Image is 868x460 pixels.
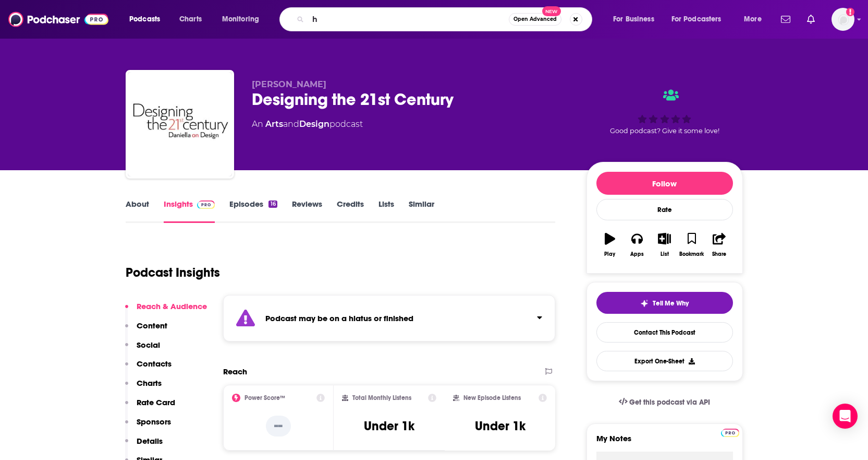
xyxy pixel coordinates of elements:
h3: Under 1k [364,418,414,434]
img: Designing the 21st Century [128,72,232,176]
div: Good podcast? Give it some love! [586,79,743,144]
span: Good podcast? Give it some love! [610,127,719,135]
a: Design [299,119,329,129]
button: open menu [665,11,737,28]
span: Open Advanced [514,17,557,22]
img: Podchaser - Follow, Share and Rate Podcasts [8,9,108,29]
span: Tell Me Why [653,299,689,308]
a: Show notifications dropdown [803,10,819,28]
span: For Business [613,12,654,27]
p: Charts [137,378,162,388]
div: Share [712,251,726,257]
div: An podcast [252,118,363,131]
p: Reach & Audience [137,301,207,311]
button: Charts [125,378,162,397]
span: Charts [179,12,202,27]
h1: Podcast Insights [126,265,220,280]
img: Podchaser Pro [721,429,739,437]
span: [PERSON_NAME] [252,79,326,89]
input: Search podcasts, credits, & more... [308,11,509,28]
div: Open Intercom Messenger [833,404,858,429]
p: Details [137,436,163,446]
button: Bookmark [678,226,705,264]
a: Episodes16 [229,199,277,223]
span: and [283,119,299,129]
span: Logged in as AtriaBooks [832,8,854,31]
a: Lists [378,199,394,223]
a: Credits [337,199,364,223]
div: Apps [630,251,644,257]
button: Play [596,226,624,264]
button: Contacts [125,359,172,378]
a: Similar [409,199,434,223]
img: User Profile [832,8,854,31]
button: Details [125,436,163,455]
div: Search podcasts, credits, & more... [289,7,602,31]
button: open menu [606,11,667,28]
a: Charts [173,11,208,28]
button: Share [705,226,732,264]
h2: Reach [223,367,247,376]
button: open menu [122,11,174,28]
button: Open AdvancedNew [509,13,561,26]
span: New [542,6,561,16]
button: Content [125,321,167,340]
span: Podcasts [129,12,160,27]
p: Rate Card [137,397,175,407]
p: -- [266,416,291,437]
p: Sponsors [137,417,171,427]
section: Click to expand status details [223,295,556,341]
strong: Podcast may be on a hiatus or finished [265,313,413,323]
div: Play [604,251,615,257]
span: More [744,12,762,27]
a: Pro website [721,427,739,437]
h2: Power Score™ [244,394,285,402]
button: Export One-Sheet [596,351,733,371]
div: 16 [268,200,277,208]
button: Social [125,340,160,359]
svg: Add a profile image [846,8,854,16]
span: Monitoring [222,12,259,27]
div: Bookmark [679,251,704,257]
button: List [651,226,678,264]
p: Contacts [137,359,172,369]
img: Podchaser Pro [197,200,215,209]
h3: Under 1k [475,418,525,434]
label: My Notes [596,433,733,452]
button: Apps [624,226,651,264]
a: Arts [265,119,283,129]
h2: Total Monthly Listens [352,394,411,402]
a: About [126,199,149,223]
button: tell me why sparkleTell Me Why [596,292,733,314]
a: Show notifications dropdown [777,10,794,28]
button: Follow [596,172,733,195]
span: Get this podcast via API [629,398,710,407]
button: Reach & Audience [125,301,207,321]
button: open menu [215,11,273,28]
button: Rate Card [125,397,175,417]
button: Sponsors [125,417,171,436]
button: open menu [737,11,775,28]
h2: New Episode Listens [463,394,521,402]
div: List [661,251,669,257]
a: InsightsPodchaser Pro [164,199,215,223]
div: Rate [596,199,733,220]
span: For Podcasters [671,12,722,27]
p: Content [137,321,167,331]
img: tell me why sparkle [640,299,649,308]
p: Social [137,340,160,350]
button: Show profile menu [832,8,854,31]
a: Reviews [292,199,322,223]
a: Contact This Podcast [596,322,733,343]
a: Get this podcast via API [610,390,719,415]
